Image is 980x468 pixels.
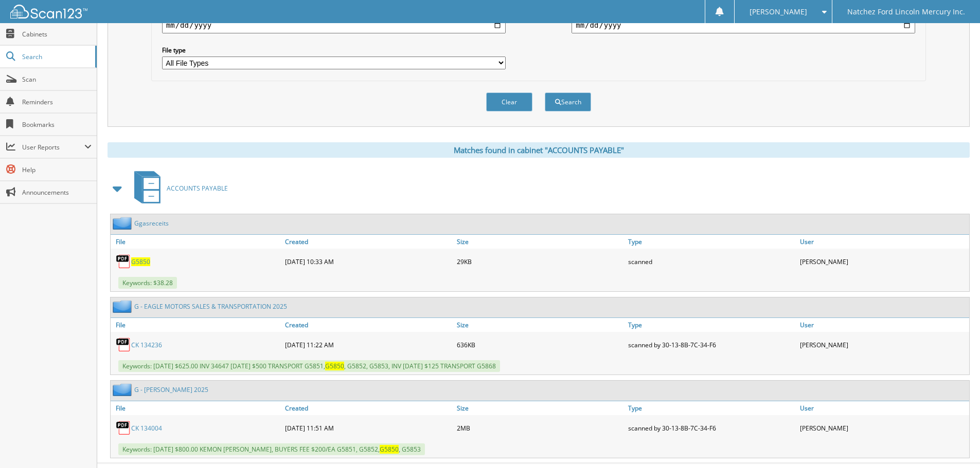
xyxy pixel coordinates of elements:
a: Ggasreceits [134,219,169,228]
a: Created [282,401,454,415]
a: User [797,318,969,332]
span: Bookmarks [22,120,92,129]
div: scanned by 30-13-8B-7C-34-F6 [626,418,797,438]
a: Type [626,235,797,249]
img: PDF.png [116,254,131,269]
div: Matches found in cabinet "ACCOUNTS PAYABLE" [108,142,970,158]
a: Size [454,318,626,332]
a: G5850 [131,257,150,266]
iframe: Chat Widget [929,419,980,468]
button: Search [545,92,591,111]
a: CK 134004 [131,424,162,433]
label: File type [162,46,506,54]
a: G - EAGLE MOTORS SALES & TRANSPORTATION 2025 [134,302,287,311]
img: PDF.png [116,337,131,352]
a: Type [626,318,797,332]
a: CK 134236 [131,341,162,349]
span: Cabinets [22,30,92,39]
span: Scan [22,75,92,84]
span: Search [22,52,90,61]
span: G5850 [380,445,399,454]
span: Keywords: [DATE] $800.00 KEMON [PERSON_NAME], BUYERS FEE $200/EA G5851, G5852, , G5853 [118,443,425,455]
span: Keywords: [DATE] $625.00 INV 34647 [DATE] $500 TRANSPORT G5851, , G5852, G5853, INV [DATE] $125 T... [118,360,500,372]
div: 636KB [454,334,626,355]
a: Type [626,401,797,415]
div: [PERSON_NAME] [797,251,969,272]
div: scanned by 30-13-8B-7C-34-F6 [626,334,797,355]
div: scanned [626,251,797,272]
span: G5850 [325,362,344,370]
span: [PERSON_NAME] [750,9,807,15]
span: ACCOUNTS PAYABLE [167,184,228,193]
div: [PERSON_NAME] [797,334,969,355]
div: [DATE] 11:51 AM [282,418,454,438]
img: scan123-logo-white.svg [10,5,87,18]
a: Size [454,401,626,415]
a: File [111,318,282,332]
div: [PERSON_NAME] [797,418,969,438]
span: Keywords: $38.28 [118,277,177,289]
a: Created [282,235,454,249]
a: ACCOUNTS PAYABLE [128,168,228,209]
a: File [111,235,282,249]
div: 2MB [454,418,626,438]
a: User [797,401,969,415]
img: PDF.png [116,420,131,436]
span: Natchez Ford Lincoln Mercury Inc. [847,9,965,15]
a: File [111,401,282,415]
div: [DATE] 10:33 AM [282,251,454,272]
a: Created [282,318,454,332]
a: Size [454,235,626,249]
img: folder2.png [113,217,134,230]
span: Help [22,165,92,174]
span: User Reports [22,143,84,152]
input: start [162,17,506,33]
div: [DATE] 11:22 AM [282,334,454,355]
img: folder2.png [113,383,134,396]
span: Announcements [22,188,92,197]
span: Reminders [22,98,92,106]
button: Clear [486,92,532,111]
div: 29KB [454,251,626,272]
a: User [797,235,969,249]
input: end [572,17,915,33]
img: folder2.png [113,300,134,313]
a: G - [PERSON_NAME] 2025 [134,385,208,394]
